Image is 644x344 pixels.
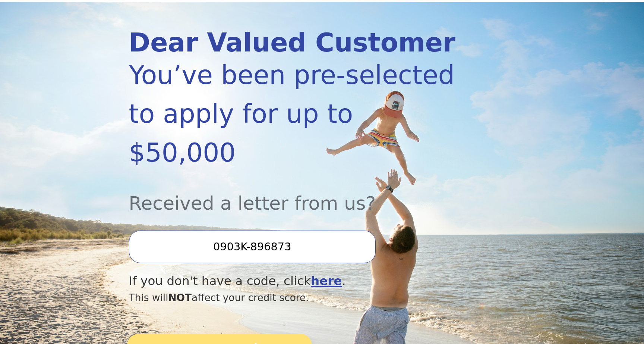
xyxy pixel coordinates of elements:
[129,30,457,56] div: Dear Valued Customer
[129,172,457,217] div: Received a letter from us?
[129,231,376,263] input: Enter your Offer Code:
[129,290,457,305] div: This will affect your credit score.
[311,274,342,288] a: here
[168,292,192,303] span: NOT
[129,272,457,290] div: If you don't have a code, click .
[129,56,457,172] div: You’ve been pre-selected to apply for up to $50,000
